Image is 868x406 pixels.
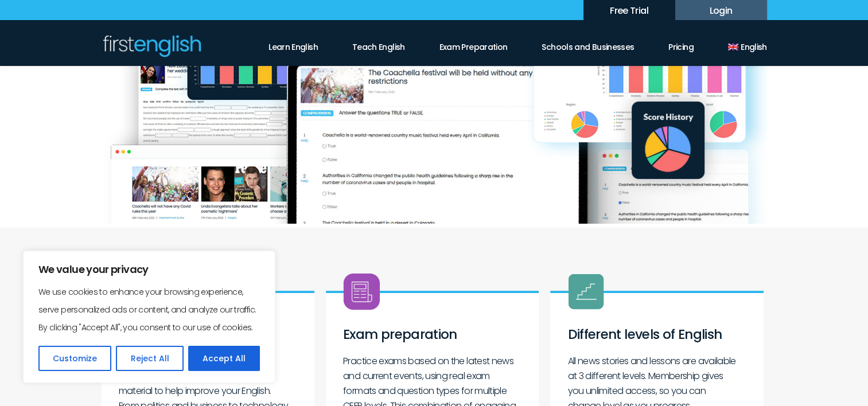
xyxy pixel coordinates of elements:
img: first-english-learn-different-levels.png [567,273,605,310]
button: Customize [38,346,111,371]
a: Learn English [268,34,318,53]
img: first-english-learn-english-desktop-graphic.png [102,10,767,224]
a: Schools and Businesses [542,34,634,53]
h3: Exam preparation [343,313,521,345]
p: We use cookies to enhance your browsing experience, serve personalized ads or content, and analyz... [38,283,260,337]
button: Reject All [116,346,183,371]
h3: Different levels of English [567,313,746,345]
a: English [728,34,767,53]
span: English [741,42,767,52]
img: first-english-teach-lesson-plans.png [343,273,380,310]
a: Exam Preparation [439,34,508,53]
a: Teach English [352,34,405,53]
button: Accept All [188,346,260,371]
a: Pricing [668,34,694,53]
p: We value your privacy [38,263,260,276]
